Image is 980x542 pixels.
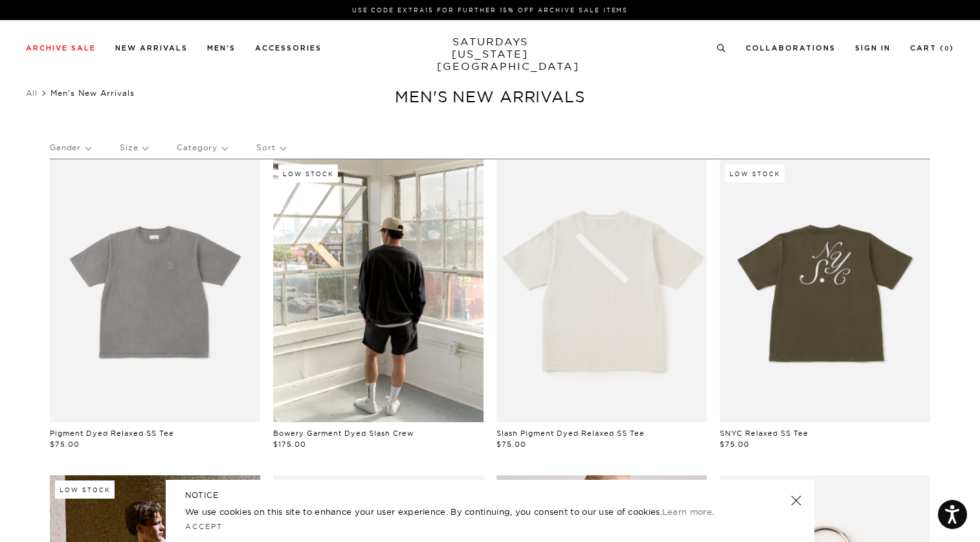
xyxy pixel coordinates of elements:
[177,133,227,163] p: Category
[31,5,949,15] p: Use Code EXTRA15 for Further 15% Off Archive Sale Items
[26,45,96,52] a: Archive Sale
[725,164,785,183] div: Low Stock
[910,45,954,52] a: Cart (0)
[50,88,135,98] span: Men's New Arrivals
[720,429,808,438] a: SNYC Relaxed SS Tee
[273,429,414,438] a: Bowery Garment Dyed Slash Crew
[26,88,38,98] a: All
[55,480,115,499] div: Low Stock
[256,133,285,163] p: Sort
[185,522,223,531] a: Accept
[437,36,544,73] a: SATURDAYS[US_STATE][GEOGRAPHIC_DATA]
[944,46,950,52] small: 0
[50,429,174,438] a: Pigment Dyed Relaxed SS Tee
[120,133,148,163] p: Size
[185,505,749,518] p: We use cookies on this site to enhance your user experience. By continuing, you consent to our us...
[278,164,338,183] div: Low Stock
[50,133,91,163] p: Gender
[496,429,645,438] a: Slash Pigment Dyed Relaxed SS Tee
[746,45,836,52] a: Collaborations
[50,440,80,449] span: $75.00
[496,440,526,449] span: $75.00
[855,45,891,52] a: Sign In
[207,45,236,52] a: Men's
[273,440,306,449] span: $175.00
[662,506,712,517] a: Learn more
[115,45,188,52] a: New Arrivals
[255,45,322,52] a: Accessories
[720,440,750,449] span: $75.00
[185,490,795,501] h5: NOTICE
